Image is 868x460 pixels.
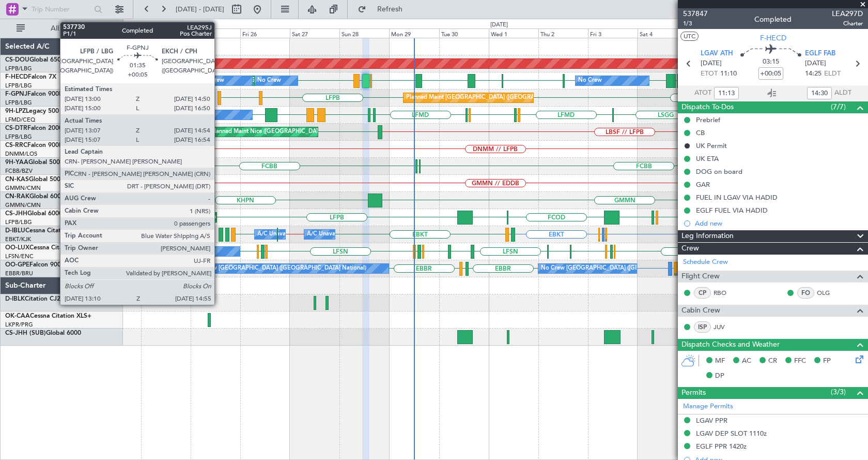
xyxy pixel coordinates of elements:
span: LEA297D [832,8,863,19]
span: CR [768,356,777,366]
a: LFSN/ENC [5,253,34,260]
a: LFPB/LBG [5,99,32,107]
div: Fri 3 [588,28,638,38]
a: CS-DTRFalcon 2000 [5,125,63,131]
span: F-HECD [760,33,786,43]
div: Planned Maint Nice ([GEOGRAPHIC_DATA]) [211,124,326,140]
span: Dispatch To-Dos [681,101,734,113]
a: EBKT/KJK [5,235,31,243]
span: 9H-YAA [5,159,28,166]
div: DOG on board [696,167,742,176]
a: EBBR/BRU [5,270,33,277]
div: [DATE] [490,21,508,29]
span: OK-CAA [5,313,30,319]
span: All Aircraft [27,25,109,32]
a: Schedule Crew [683,257,728,268]
span: CS-JHH (SUB) [5,330,46,336]
span: Dispatch Checks and Weather [681,339,780,351]
span: Crew [681,243,699,255]
div: A/C Unavailable [GEOGRAPHIC_DATA]-[GEOGRAPHIC_DATA] [307,227,472,242]
span: Flight Crew [681,271,720,283]
div: CB [696,128,705,137]
div: Planned Maint Nice ([GEOGRAPHIC_DATA]) [208,227,323,242]
span: CS-DTR [5,125,27,131]
span: [DATE] [701,58,722,69]
div: No Crew [578,73,602,88]
div: LGAV DEP SLOT 1110z [696,429,767,438]
span: 9H-LPZ [5,108,26,114]
span: CN-KAS [5,176,29,183]
span: CS-DOU [5,57,29,63]
div: Sun 28 [339,28,389,38]
span: ATOT [694,88,711,98]
a: OK-CAACessna Citation XLS+ [5,313,91,319]
span: F-GPNJ [5,91,27,97]
span: CN-RAK [5,194,29,200]
a: D-IBLUCessna Citation M2 [5,228,81,234]
div: Completed [754,14,792,25]
div: No Crew [200,73,224,88]
a: GMMN/CMN [5,184,41,192]
div: Sat 27 [290,28,339,38]
span: MF [715,356,725,366]
div: Add new [695,219,863,228]
a: LFPB/LBG [5,65,32,72]
button: All Aircraft [11,20,112,37]
button: Refresh [353,1,415,18]
span: [DATE] [805,58,826,69]
button: UTC [680,32,699,41]
span: Leg Information [681,230,734,242]
div: ISP [694,321,711,333]
a: 9H-LPZLegacy 500 [5,108,59,114]
a: CS-JHH (SUB)Global 6000 [5,330,81,336]
a: OO-GPEFalcon 900EX EASy II [5,262,91,268]
a: F-GPNJFalcon 900EX [5,91,67,97]
span: ETOT [701,69,718,79]
a: CS-JHHGlobal 6000 [5,211,63,217]
a: Manage Permits [683,402,733,412]
span: Refresh [368,6,412,13]
a: LFPB/LBG [5,82,32,90]
div: EGLF FUEL VIA HADID [696,206,768,215]
div: Wed 24 [141,28,191,38]
input: Trip Number [32,2,91,17]
span: OO-GPE [5,262,29,268]
span: (3/3) [831,387,846,397]
div: UK ETA [696,154,719,163]
div: Sat 4 [638,28,687,38]
div: UK Permit [696,141,727,150]
span: CS-RRC [5,142,27,149]
div: Mon 29 [389,28,439,38]
span: 537847 [683,8,708,19]
span: ALDT [834,88,851,98]
a: D-IBLKCitation CJ2 [5,296,60,302]
div: EGLF PPR 1420z [696,442,747,451]
a: JUV [714,322,737,332]
a: OO-LUXCessna Citation CJ4 [5,245,87,251]
div: Planned Maint [GEOGRAPHIC_DATA] ([GEOGRAPHIC_DATA]) [406,90,569,106]
a: CS-RRCFalcon 900LX [5,142,66,149]
span: OO-LUX [5,245,29,251]
input: --:-- [807,87,832,99]
div: GAR [696,180,710,189]
span: ELDT [824,69,841,79]
span: DP [715,371,724,381]
div: Prebrief [696,115,720,124]
a: LFPB/LBG [5,133,32,141]
div: No Crew [133,90,157,106]
span: Permits [681,387,706,399]
div: FO [797,287,814,299]
div: Planned Maint [GEOGRAPHIC_DATA] ([GEOGRAPHIC_DATA]) [208,210,370,225]
a: FCBB/BZV [5,167,33,175]
span: CS-JHH [5,211,27,217]
a: DNMM/LOS [5,150,37,158]
a: RBO [714,288,737,298]
div: CP [694,287,711,299]
div: Tue 30 [439,28,489,38]
a: OLG [817,288,840,298]
div: No Crew [GEOGRAPHIC_DATA] ([GEOGRAPHIC_DATA] National) [193,261,366,276]
a: LFPB/LBG [5,218,32,226]
div: Fri 26 [240,28,290,38]
div: [DATE] [125,21,143,29]
div: LGAV PPR [696,416,727,425]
